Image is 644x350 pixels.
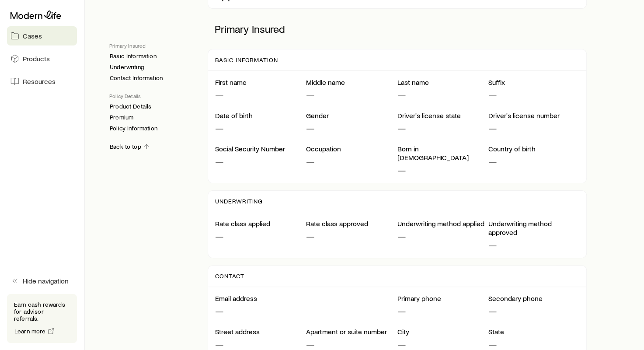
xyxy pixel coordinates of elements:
span: Learn more [14,328,46,334]
p: — [397,122,488,134]
a: Product Details [109,103,152,110]
p: — [215,155,306,167]
p: Policy Details [109,92,194,99]
p: Underwriting method applied [397,219,488,228]
p: — [306,230,397,242]
button: Hide navigation [7,271,77,290]
p: — [397,304,488,317]
p: Occupation [306,144,397,153]
p: Driver's license state [397,111,488,120]
p: Underwriting [215,198,263,205]
span: Cases [23,31,42,40]
p: — [215,122,306,134]
p: — [397,338,488,350]
p: Primary Insured [208,16,587,42]
p: — [397,164,488,176]
div: Earn cash rewards for advisor referrals.Learn more [7,294,77,343]
p: Born in [DEMOGRAPHIC_DATA] [397,144,488,162]
p: — [215,304,397,317]
p: Last name [397,78,488,87]
p: First name [215,78,306,87]
p: — [488,304,579,317]
p: Date of birth [215,111,306,120]
p: Gender [306,111,397,120]
p: — [488,88,579,101]
a: Underwriting [109,63,144,71]
p: State [488,327,579,336]
p: City [397,327,488,336]
p: Primary phone [397,294,488,303]
p: — [215,338,306,350]
p: — [488,155,579,167]
p: Basic Information [215,56,278,63]
a: Cases [7,26,77,45]
p: Country of birth [488,144,579,153]
p: — [306,155,397,167]
p: Apartment or suite number [306,327,397,336]
span: Hide navigation [23,276,69,285]
p: Social Security Number [215,144,306,153]
span: Resources [23,77,56,86]
p: — [488,238,579,251]
a: Basic Information [109,52,157,60]
p: — [306,338,397,350]
a: Policy Information [109,125,158,132]
p: Contact [215,273,244,280]
p: Driver's license number [488,111,579,120]
p: — [215,88,306,101]
p: — [306,88,397,101]
p: Rate class applied [215,219,306,228]
p: Rate class approved [306,219,397,228]
p: Suffix [488,78,579,87]
a: Contact Information [109,74,163,82]
p: — [397,230,488,242]
p: — [488,338,579,350]
p: — [215,230,306,242]
a: Premium [109,114,134,121]
p: — [488,122,579,134]
p: Primary Insured [109,42,194,49]
a: Resources [7,72,77,91]
p: Underwriting method approved [488,219,579,237]
p: Street address [215,327,306,336]
span: Products [23,54,50,63]
a: Products [7,49,77,68]
p: — [397,88,488,101]
a: Back to top [109,143,150,151]
p: — [306,122,397,134]
p: Secondary phone [488,294,579,303]
p: Middle name [306,78,397,87]
p: Earn cash rewards for advisor referrals. [14,301,70,322]
p: Email address [215,294,397,303]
